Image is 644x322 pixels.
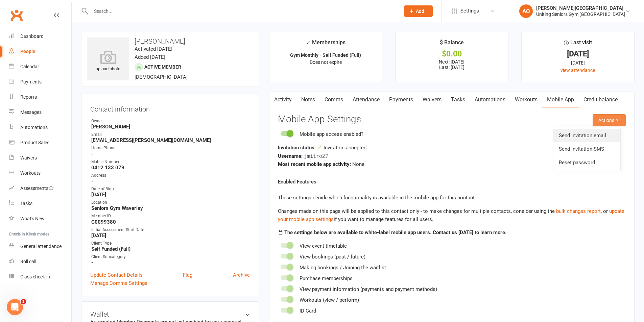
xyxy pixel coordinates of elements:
a: Mobile App [542,92,579,107]
div: Automations [20,125,48,130]
div: Member ID [91,213,250,219]
p: These settings decide which functionality is available in the mobile app for this contact. [278,194,626,202]
a: Messages [9,105,71,120]
a: General attendance kiosk mode [9,239,71,254]
strong: [EMAIL_ADDRESS][PERSON_NAME][DOMAIN_NAME] [91,137,250,143]
div: Email [91,131,250,138]
a: Class kiosk mode [9,269,71,284]
a: Waivers [418,92,446,107]
a: Reset password [553,156,620,169]
div: Messages [20,109,42,115]
a: People [9,44,71,59]
a: Roll call [9,254,71,269]
div: Date of Birth [91,186,250,192]
div: upload photo [87,50,129,73]
span: Settings [460,3,479,19]
span: jmitro27 [304,152,328,159]
span: [DEMOGRAPHIC_DATA] [135,74,188,80]
div: Calendar [20,64,39,69]
div: Owner [91,118,250,124]
div: AO [519,4,533,18]
div: [DATE] [528,50,628,57]
a: Product Sales [9,135,71,150]
a: Dashboard [9,29,71,44]
a: Flag [183,271,192,279]
div: $0.00 [402,50,502,57]
strong: Gym Monthly - Self Funded (Full) [290,52,361,58]
span: Active member [144,64,181,70]
strong: C0099380 [91,219,250,225]
a: view attendance [560,68,595,73]
div: Product Sales [20,140,49,145]
a: Payments [9,74,71,90]
a: Credit balance [579,92,622,107]
div: Dashboard [20,33,44,39]
a: Payments [384,92,418,107]
div: Uniting Seniors Gym [GEOGRAPHIC_DATA] [536,11,625,17]
a: Calendar [9,59,71,74]
i: ✓ [306,40,310,46]
h3: Contact information [90,103,250,113]
a: Workouts [9,166,71,181]
div: Workouts [20,170,41,176]
div: Tasks [20,201,32,206]
a: What's New [9,211,71,226]
div: Mobile app access enabled? [300,130,363,138]
div: What's New [20,216,45,221]
button: Add [404,5,433,17]
input: Search... [89,6,395,16]
a: Attendance [348,92,384,107]
strong: Seniors Gym Waverley [91,205,250,211]
div: Home Phone [91,145,250,151]
a: Activity [269,92,296,107]
span: 1 [21,299,26,304]
a: Waivers [9,150,71,166]
strong: Most recent mobile app activity: [278,161,351,167]
div: Payments [20,79,42,84]
span: , or [556,208,609,214]
a: Send invitation email [553,129,620,142]
div: Invitation accepted [278,144,626,152]
span: None [352,161,364,167]
a: Update Contact Details [90,271,143,279]
div: General attendance [20,244,62,249]
strong: [PERSON_NAME] [91,124,250,130]
span: ID Card [300,308,316,314]
h3: Wallet [90,311,250,318]
div: Client Type [91,240,250,247]
a: update your mobile app settings [278,208,624,222]
span: Workouts (view / perform) [300,297,359,303]
div: [DATE] [528,59,628,67]
span: Purchase memberships [300,275,353,281]
a: Manage Comms Settings [90,279,147,287]
a: Notes [296,92,320,107]
strong: The settings below are available to white-label mobile app users. Contact us [DATE] to learn more. [284,229,506,236]
a: Tasks [446,92,470,107]
div: Reports [20,94,37,100]
span: Making bookings / Joining the waitlist [300,265,386,271]
div: Changes made on this page will be applied to this contact only - to make changes for multiple con... [278,207,626,223]
div: Last visit [564,38,592,50]
div: Address [91,172,250,179]
div: Client Subcategory [91,254,250,260]
label: Enabled Features [278,178,316,186]
div: $ Balance [440,38,464,50]
a: Send invitation SMS [553,142,620,156]
div: Location [91,199,250,206]
div: Memberships [306,38,345,51]
time: Added [DATE] [135,54,165,60]
a: Comms [320,92,348,107]
strong: [DATE] [91,232,250,239]
h3: [PERSON_NAME] [87,38,253,45]
div: Class check-in [20,274,50,279]
button: Actions [593,114,626,126]
a: Tasks [9,196,71,211]
div: Mobile Number [91,159,250,165]
strong: Self Funded (Full) [91,246,250,252]
p: Next: [DATE] Last: [DATE] [402,59,502,70]
strong: 0412 133 079 [91,165,250,171]
div: Initial Assessment Start Date [91,227,250,233]
span: View bookings (past / future) [300,254,365,260]
a: Automations [9,120,71,135]
strong: - [91,151,250,157]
